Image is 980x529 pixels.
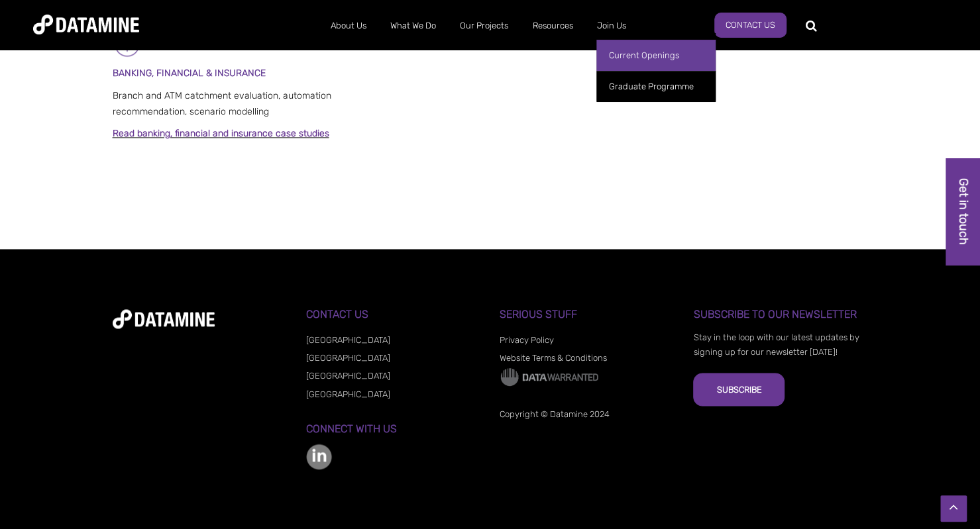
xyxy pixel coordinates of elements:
button: Subscribe [693,373,785,406]
h3: Connect with us [306,422,480,434]
h3: Serious Stuff [500,309,674,320]
a: Read banking, financial and insurance case studies [113,128,329,139]
a: Graduate Programme [596,71,716,102]
img: Datamine [33,15,139,34]
a: [GEOGRAPHIC_DATA] [306,335,390,345]
a: [GEOGRAPHIC_DATA] [306,371,390,381]
p: Stay in the loop with our latest updates by signing up for our newsletter [DATE]! [693,330,867,360]
span: Branch and ATM catchment evaluation, automation recommendation, scenario modelling [113,90,331,117]
a: [GEOGRAPHIC_DATA] [306,389,390,399]
h3: Subscribe to our Newsletter [693,309,867,320]
a: What We Do [378,9,448,43]
span: BANKING, FINANCIAL & INSURANCE [113,68,266,79]
a: Get in touch [946,158,980,265]
img: datamine-logo-white [113,309,215,328]
a: Resources [520,9,584,43]
a: Contact Us [714,13,787,38]
a: Current Openings [596,40,716,71]
a: Join Us [584,9,637,43]
img: linkedin-color [306,444,332,469]
img: Data Warranted Logo [500,367,599,387]
a: [GEOGRAPHIC_DATA] [306,353,390,363]
a: Website Terms & Conditions [500,353,607,363]
a: Our Projects [448,9,520,43]
a: About Us [319,9,378,43]
p: Copyright © Datamine 2024 [500,407,674,421]
h3: Contact Us [306,309,480,320]
a: Privacy Policy [500,335,554,345]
